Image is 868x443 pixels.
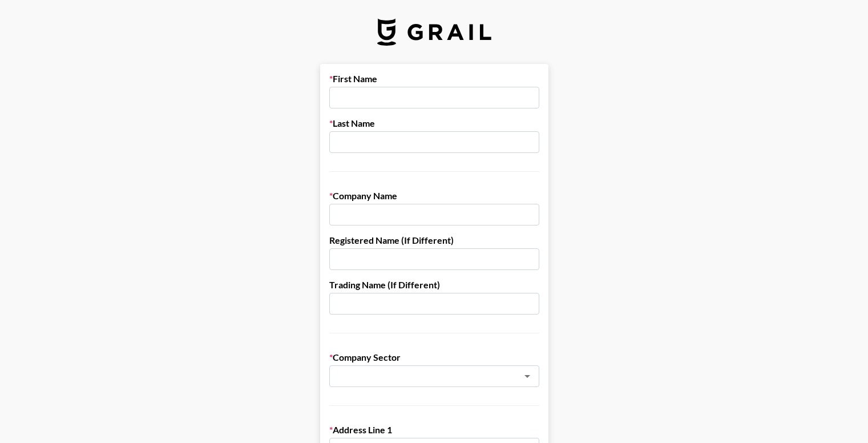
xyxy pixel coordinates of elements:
label: Registered Name (If Different) [329,235,539,246]
label: Last Name [329,118,539,129]
label: Trading Name (If Different) [329,279,539,291]
label: Company Name [329,190,539,202]
label: Address Line 1 [329,424,539,436]
label: Company Sector [329,352,539,363]
label: First Name [329,73,539,84]
img: Grail Talent Logo [377,18,491,46]
button: Open [519,368,535,384]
